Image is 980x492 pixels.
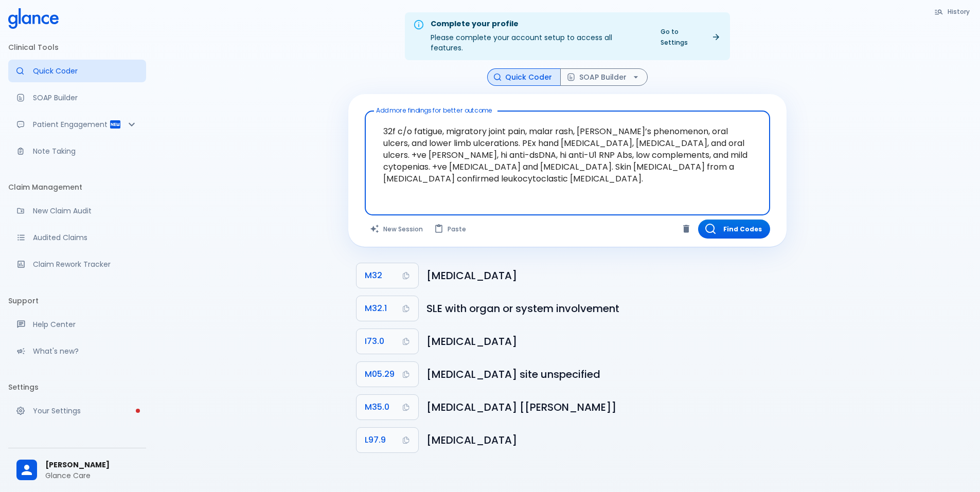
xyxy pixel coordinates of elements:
button: Find Codes [698,220,770,239]
a: Audit a new claim [8,199,146,222]
a: Advanced note-taking [8,140,146,162]
button: Copy Code L97.9 to clipboard [357,428,418,452]
button: Copy Code I73.0 to clipboard [357,329,418,354]
button: Copy Code M32.1 to clipboard [357,296,418,321]
button: Quick Coder [487,68,561,86]
a: Go to Settings [654,24,726,50]
h6: Systemic lupus erythematosus [426,267,778,284]
a: Docugen: Compose a clinical documentation in seconds [8,86,146,109]
a: View audited claims [8,226,146,249]
div: Patient Reports & Referrals [8,113,146,136]
p: Help Center [33,319,138,330]
button: Clears all inputs and results. [365,220,429,239]
button: Copy Code M35.0 to clipboard [357,395,418,420]
span: M32 [365,268,382,283]
button: Paste from clipboard [429,220,472,239]
h6: Raynaud's syndrome [426,333,778,350]
h6: Systemic lupus erythematosus with organ or system involvement [426,300,778,317]
span: [PERSON_NAME] [45,460,138,470]
p: Audited Claims [33,232,138,243]
p: Note Taking [33,146,138,156]
li: Clinical Tools [8,35,146,60]
span: M32.1 [365,301,387,316]
div: Complete your profile [431,19,646,30]
button: SOAP Builder [560,68,648,86]
a: Monitor progress of claim corrections [8,253,146,276]
p: Quick Coder [33,66,138,76]
h6: Rheumatoid vasculitis, site unspecified [426,366,778,382]
div: [PERSON_NAME]Glance Care [8,452,146,488]
p: Claim Rework Tracker [33,259,138,269]
div: Recent updates and feature releases [8,340,146,362]
span: L97.9 [365,433,386,447]
p: Your Settings [33,406,138,416]
a: Moramiz: Find ICD10AM codes instantly [8,60,146,82]
p: What's new? [33,346,138,356]
span: M05.29 [365,367,395,381]
span: M35.0 [365,400,389,414]
button: History [929,4,976,19]
h6: Ulcer of lower limb, unspecified [426,432,778,448]
p: SOAP Builder [33,93,138,103]
h6: Sicca syndrome [Sjogren] [426,399,778,415]
li: Support [8,288,146,313]
a: Please complete account setup [8,399,146,422]
div: Please complete your account setup to access all features. [431,15,646,57]
a: Get help from our support team [8,313,146,336]
p: Patient Engagement [33,119,109,130]
li: Settings [8,375,146,399]
p: New Claim Audit [33,206,138,216]
li: Claim Management [8,175,146,199]
textarea: 32f c/o fatigue, migratory joint pain, malar rash, [PERSON_NAME]’s phenomenon, oral ulcers, and l... [372,115,763,195]
button: Copy Code M32 to clipboard [357,263,418,288]
button: Copy Code M05.29 to clipboard [357,362,418,387]
button: Clear [679,221,694,236]
p: Glance Care [45,470,138,481]
span: I73.0 [365,334,384,349]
